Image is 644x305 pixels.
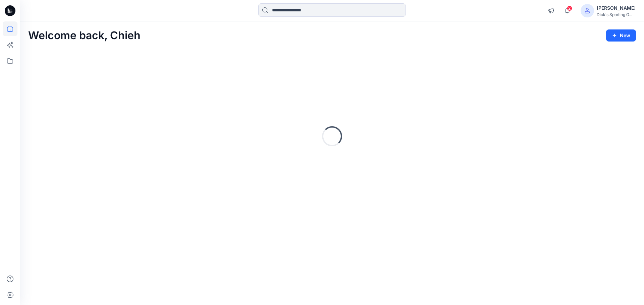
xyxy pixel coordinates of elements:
[597,12,636,17] div: Dick's Sporting G...
[28,29,141,42] h2: Welcome back, Chieh
[567,6,572,11] span: 2
[606,29,636,42] button: New
[597,4,636,12] div: [PERSON_NAME]
[585,8,590,13] svg: avatar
